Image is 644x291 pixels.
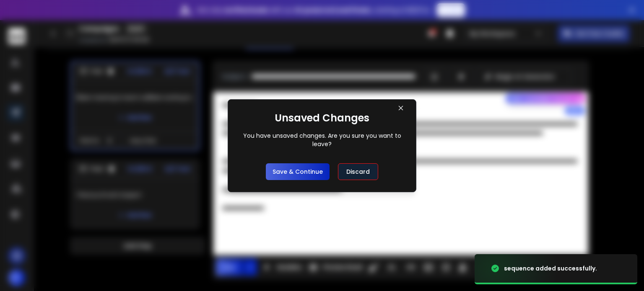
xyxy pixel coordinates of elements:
[504,264,597,273] div: sequence added successfully.
[275,111,369,125] h1: Unsaved Changes
[240,131,404,148] div: You have unsaved changes. Are you sure you want to leave?
[338,163,378,180] button: Discard
[266,163,330,180] button: Save & Continue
